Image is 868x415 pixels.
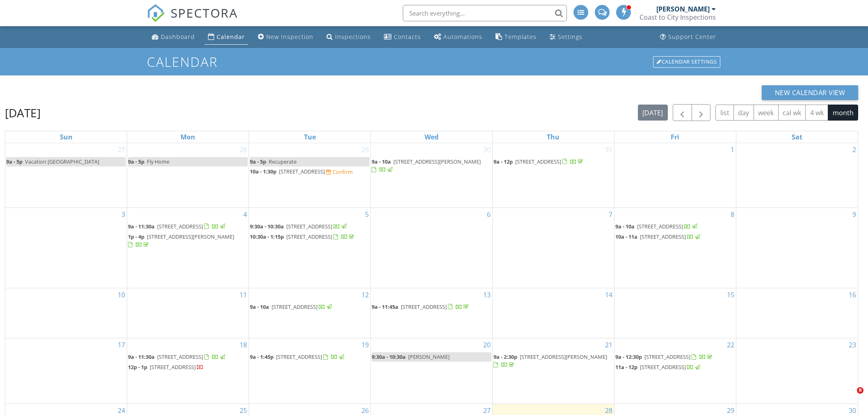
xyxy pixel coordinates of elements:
[5,288,127,338] td: Go to August 10, 2025
[238,143,249,156] a: Go to July 28, 2025
[656,5,710,13] div: [PERSON_NAME]
[250,303,269,310] span: 9a - 10a
[725,288,736,301] a: Go to August 15, 2025
[242,208,249,221] a: Go to August 4, 2025
[372,157,491,175] a: 9a - 10a [STREET_ADDRESS][PERSON_NAME]
[372,303,470,310] a: 9a - 11:45a [STREET_ADDRESS]
[673,104,692,121] button: Previous month
[493,158,585,165] a: 9a - 12p [STREET_ADDRESS]
[851,208,858,221] a: Go to August 9, 2025
[520,353,607,360] span: [STREET_ADDRESS][PERSON_NAME]
[715,105,734,121] button: list
[423,131,440,143] a: Wednesday
[372,302,491,312] a: 9a - 11:45a [STREET_ADDRESS]
[128,352,248,362] a: 9a - 11:30a [STREET_ADDRESS]
[847,338,858,351] a: Go to August 23, 2025
[333,169,353,175] div: Confirm
[116,143,127,156] a: Go to July 27, 2025
[840,387,860,407] iframe: Intercom live chat
[515,158,561,165] span: [STREET_ADDRESS]
[603,288,614,301] a: Go to August 14, 2025
[360,288,370,301] a: Go to August 12, 2025
[403,5,567,21] input: Search everything...
[217,33,245,41] div: Calendar
[493,353,517,360] span: 9a - 2:30p
[128,353,155,360] span: 9a - 11:30a
[250,353,345,360] a: 9a - 1:45p [STREET_ADDRESS]
[640,233,686,240] span: [STREET_ADDRESS]
[371,288,493,338] td: Go to August 13, 2025
[249,338,371,404] td: Go to August 19, 2025
[5,143,127,207] td: Go to July 27, 2025
[614,338,736,404] td: Go to August 22, 2025
[286,233,332,240] span: [STREET_ADDRESS]
[615,223,699,230] a: 9a - 10a [STREET_ADDRESS]
[729,208,736,221] a: Go to August 8, 2025
[127,143,249,207] td: Go to July 28, 2025
[372,158,391,165] span: 9a - 10a
[249,288,371,338] td: Go to August 12, 2025
[371,207,493,288] td: Go to August 6, 2025
[615,353,642,360] span: 9a - 12:30p
[614,143,736,207] td: Go to August 1, 2025
[443,33,482,41] div: Automations
[250,158,266,165] span: 9a - 5p
[128,363,147,371] span: 12p - 1p
[128,232,248,250] a: 1p - 4p [STREET_ADDRESS][PERSON_NAME]
[615,353,714,360] a: 9a - 12:30p [STREET_ADDRESS]
[736,338,858,404] td: Go to August 23, 2025
[250,167,370,177] a: 10a - 1:30p [STREET_ADDRESS] Confirm
[116,288,127,301] a: Go to August 10, 2025
[615,363,637,371] span: 11a - 12p
[381,30,424,45] a: Contacts
[171,4,238,21] span: SPECTORA
[250,222,370,232] a: 9:30a - 10:30a [STREET_ADDRESS]
[128,363,248,372] a: 12p - 1p [STREET_ADDRESS]
[603,338,614,351] a: Go to August 21, 2025
[372,303,398,310] span: 9a - 11:45a
[493,352,613,370] a: 9a - 2:30p [STREET_ADDRESS][PERSON_NAME]
[372,353,406,360] span: 9:30a - 10:30a
[323,30,374,45] a: Inspections
[371,338,493,404] td: Go to August 20, 2025
[360,143,370,156] a: Go to July 29, 2025
[127,338,249,404] td: Go to August 18, 2025
[147,158,169,165] span: Fly Home
[485,208,492,221] a: Go to August 6, 2025
[5,207,127,288] td: Go to August 3, 2025
[128,233,234,248] a: 1p - 4p [STREET_ADDRESS][PERSON_NAME]
[5,338,127,404] td: Go to August 17, 2025
[857,387,863,394] span: 8
[286,223,332,230] span: [STREET_ADDRESS]
[335,33,371,41] div: Inspections
[653,56,720,68] div: Calendar Settings
[128,158,144,165] span: 9a - 5p
[127,207,249,288] td: Go to August 4, 2025
[157,223,203,230] span: [STREET_ADDRESS]
[692,104,711,121] button: Next month
[205,30,248,45] a: Calendar
[157,353,203,360] span: [STREET_ADDRESS]
[250,352,370,362] a: 9a - 1:45p [STREET_ADDRESS]
[492,143,614,207] td: Go to July 31, 2025
[371,143,493,207] td: Go to July 30, 2025
[736,207,858,288] td: Go to August 9, 2025
[615,363,735,372] a: 11a - 12p [STREET_ADDRESS]
[250,223,284,230] span: 9:30a - 10:30a
[851,143,858,156] a: Go to August 2, 2025
[669,131,681,143] a: Friday
[128,223,155,230] span: 9a - 11:30a
[545,131,561,143] a: Thursday
[729,143,736,156] a: Go to August 1, 2025
[394,33,421,41] div: Contacts
[492,288,614,338] td: Go to August 14, 2025
[116,338,127,351] a: Go to August 17, 2025
[147,233,234,240] span: [STREET_ADDRESS][PERSON_NAME]
[615,352,735,362] a: 9a - 12:30p [STREET_ADDRESS]
[736,288,858,338] td: Go to August 16, 2025
[615,233,637,240] span: 10a - 11a
[847,288,858,301] a: Go to August 16, 2025
[615,232,735,242] a: 10a - 11a [STREET_ADDRESS]
[401,303,447,310] span: [STREET_ADDRESS]
[250,302,370,312] a: 9a - 10a [STREET_ADDRESS]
